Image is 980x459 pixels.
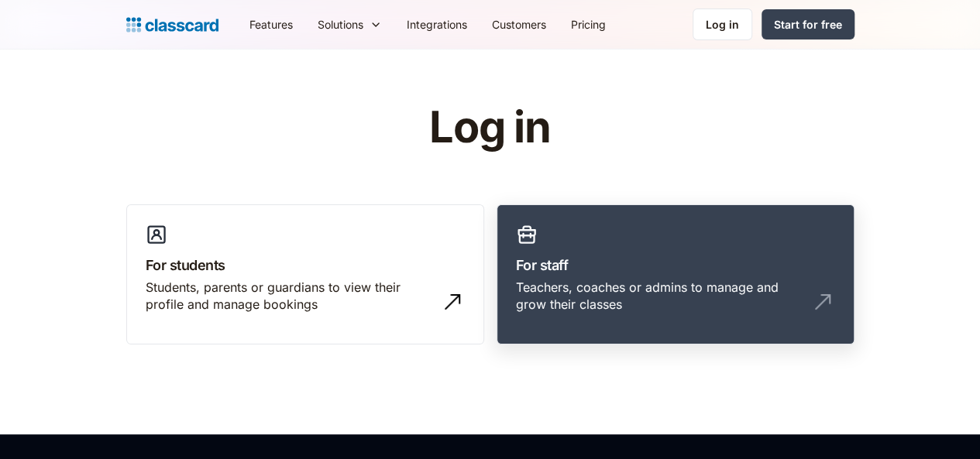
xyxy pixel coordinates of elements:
div: Solutions [318,16,363,33]
a: home [126,14,218,36]
h1: Log in [244,104,736,152]
a: For staffTeachers, coaches or admins to manage and grow their classes [497,204,854,345]
h3: For staff [516,255,835,276]
div: Log in [706,16,739,33]
div: Start for free [774,16,842,33]
a: Customers [480,7,559,42]
a: Start for free [762,9,854,39]
div: Solutions [305,7,394,42]
a: Log in [693,9,752,40]
a: Pricing [559,7,618,42]
a: Integrations [394,7,480,42]
div: Teachers, coaches or admins to manage and grow their classes [516,279,804,313]
a: Features [237,7,305,42]
div: Students, parents or guardians to view their profile and manage bookings [146,279,434,313]
a: For studentsStudents, parents or guardians to view their profile and manage bookings [126,204,484,345]
h3: For students [146,255,465,276]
